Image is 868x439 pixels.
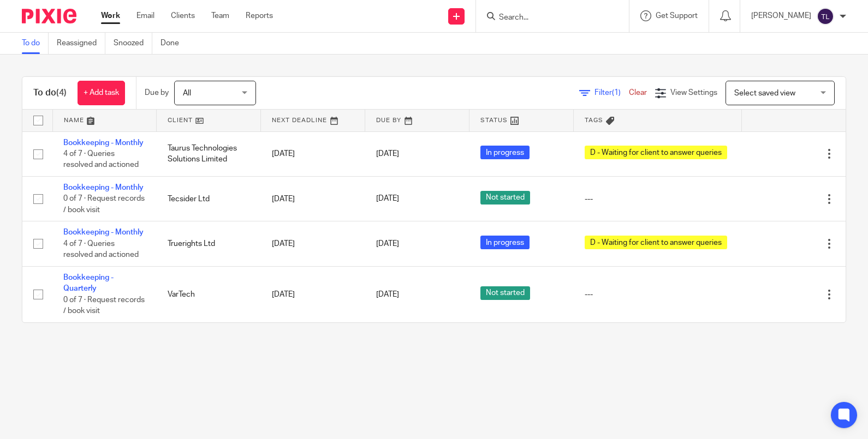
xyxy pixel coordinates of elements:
[585,117,603,123] span: Tags
[157,221,261,266] td: Truerights Ltd
[63,274,114,292] a: Bookkeeping - Quarterly
[211,10,229,21] a: Team
[817,8,834,25] img: svg%3E
[157,266,261,322] td: VarTech
[261,176,365,221] td: [DATE]
[63,228,144,236] a: Bookkeeping - Monthly
[629,89,647,97] a: Clear
[56,88,67,97] span: (4)
[183,89,191,97] span: All
[63,240,139,259] span: 4 of 7 · Queries resolved and actioned
[22,9,76,23] img: Pixie
[585,289,730,300] div: ---
[734,89,795,97] span: Select saved view
[171,10,195,21] a: Clients
[376,150,399,158] span: [DATE]
[136,10,154,21] a: Email
[63,139,144,147] a: Bookkeeping - Monthly
[157,176,261,221] td: Tecsider Ltd
[585,194,730,205] div: ---
[376,240,399,248] span: [DATE]
[78,81,125,105] a: + Add task
[376,195,399,203] span: [DATE]
[261,221,365,266] td: [DATE]
[480,146,530,159] span: In progress
[656,12,698,20] span: Get Support
[480,236,530,249] span: In progress
[376,291,399,298] span: [DATE]
[480,286,530,300] span: Not started
[33,87,67,99] h1: To do
[670,89,717,97] span: View Settings
[57,33,105,54] a: Reassigned
[145,87,169,98] p: Due by
[594,89,629,97] span: Filter
[585,236,727,249] span: D - Waiting for client to answer queries
[101,10,120,21] a: Work
[63,150,139,169] span: 4 of 7 · Queries resolved and actioned
[246,10,273,21] a: Reports
[751,10,811,21] p: [PERSON_NAME]
[261,131,365,176] td: [DATE]
[585,146,727,159] span: D - Waiting for client to answer queries
[480,191,530,205] span: Not started
[114,33,152,54] a: Snoozed
[157,131,261,176] td: Taurus Technologies Solutions Limited
[498,13,596,23] input: Search
[160,33,187,54] a: Done
[63,296,145,315] span: 0 of 7 · Request records / book visit
[63,195,145,214] span: 0 of 7 · Request records / book visit
[261,266,365,322] td: [DATE]
[612,89,621,97] span: (1)
[22,33,49,54] a: To do
[63,184,144,191] a: Bookkeeping - Monthly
